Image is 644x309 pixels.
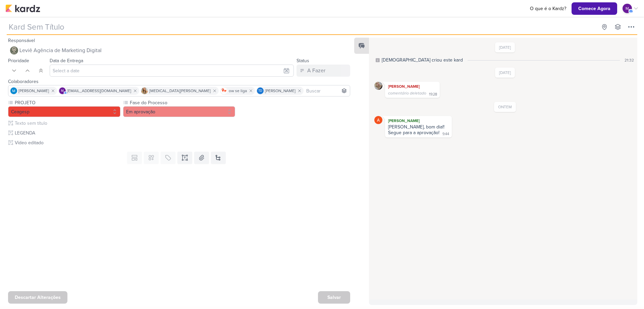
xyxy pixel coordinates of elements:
[429,92,437,97] div: 19:28
[388,130,439,136] div: Segue para a aprovação!
[297,65,350,77] button: A Fazer
[625,57,634,63] div: 21:32
[50,65,294,77] input: Select a date
[388,91,426,95] span: comentário deletado
[8,58,29,64] label: Prioridade
[374,116,382,124] img: Amanda ARAUJO
[229,88,247,94] span: ow se liga
[626,5,629,11] p: m
[386,117,450,124] div: [PERSON_NAME]
[149,88,211,94] span: [MEDICAL_DATA][PERSON_NAME]
[8,106,120,117] button: Ceagesp
[8,38,35,43] label: Responsável
[527,5,569,12] a: O que é o Kardz?
[59,87,66,94] div: mlegnaioli@gmail.com
[572,2,617,15] button: Comece Agora
[129,99,235,106] label: Fase do Processo
[18,88,49,94] span: [PERSON_NAME]
[13,120,350,127] input: Texto sem título
[67,88,131,94] span: [EMAIL_ADDRESS][DOMAIN_NAME]
[13,129,350,137] input: Texto sem título
[8,78,350,85] div: Colaboradores
[382,56,463,64] div: [DEMOGRAPHIC_DATA] criou este kard
[258,89,262,93] p: Td
[10,87,17,94] img: MARIANA MIRANDA
[386,83,438,90] div: [PERSON_NAME]
[8,44,350,56] button: Leviê Agência de Marketing Digital
[265,88,296,94] span: [PERSON_NAME]
[10,46,18,54] img: Leviê Agência de Marketing Digital
[141,87,148,94] img: Yasmin Yumi
[14,99,120,106] label: PROJETO
[61,89,64,93] p: m
[305,87,348,95] input: Buscar
[257,87,264,94] div: Thais de carvalho
[19,46,102,54] span: Leviê Agência de Marketing Digital
[7,21,597,33] input: Kard Sem Título
[442,131,449,137] div: 9:44
[50,58,83,64] label: Data de Entrega
[623,4,632,13] div: mlegnaioli@gmail.com
[374,82,382,90] img: Sarah Violante
[5,4,40,12] img: kardz.app
[123,106,235,117] button: Em aprovação
[297,58,309,64] label: Status
[13,139,350,146] input: Texto sem título
[221,87,227,94] img: ow se liga
[307,67,325,75] div: A Fazer
[388,124,449,130] div: [PERSON_NAME], bom dia!!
